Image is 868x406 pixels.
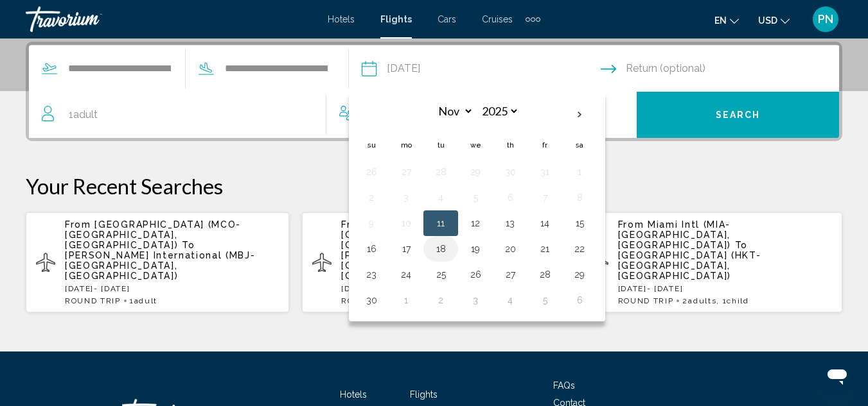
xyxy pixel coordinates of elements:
button: Day 19 [465,240,486,258]
span: PN [818,13,833,26]
button: Day 1 [396,291,416,309]
span: Adults [688,296,716,305]
button: From [GEOGRAPHIC_DATA] (MCO-[GEOGRAPHIC_DATA], [GEOGRAPHIC_DATA]) To [PERSON_NAME] International ... [26,212,289,313]
p: Your Recent Searches [26,173,842,199]
button: Day 5 [465,189,486,207]
button: Day 14 [535,214,555,232]
button: User Menu [809,6,842,33]
select: Select year [477,100,519,123]
span: [GEOGRAPHIC_DATA] (MCO-[GEOGRAPHIC_DATA], [GEOGRAPHIC_DATA]) [65,219,241,250]
button: Change currency [758,11,790,30]
button: Travelers: 1 adult, 0 children [29,92,637,138]
button: Day 28 [535,266,555,283]
select: Select month [432,100,474,123]
a: Travorium [26,6,315,32]
button: Day 2 [430,291,451,309]
span: ROUND TRIP [341,296,397,305]
button: Day 29 [569,266,590,283]
p: [DATE] - [DATE] [65,284,279,293]
button: Day 20 [500,240,520,258]
span: [GEOGRAPHIC_DATA] (MCO-[GEOGRAPHIC_DATA], [GEOGRAPHIC_DATA]) [341,219,517,250]
span: Adult [134,296,157,305]
div: Search widget [29,45,839,138]
span: From [341,219,368,230]
button: Day 26 [465,266,486,283]
span: 1 [130,296,157,305]
button: Day 8 [569,189,590,207]
span: [PERSON_NAME] International (MBJ-[GEOGRAPHIC_DATA], [GEOGRAPHIC_DATA]) [341,250,531,281]
button: Next month [562,100,597,130]
p: [DATE] - [DATE] [341,284,555,293]
span: 1 [69,106,98,124]
button: Day 23 [361,266,382,283]
span: [GEOGRAPHIC_DATA] (HKT-[GEOGRAPHIC_DATA], [GEOGRAPHIC_DATA]) [618,250,761,281]
span: Miami Intl (MIA-[GEOGRAPHIC_DATA], [GEOGRAPHIC_DATA]) [618,219,731,250]
span: From [618,219,644,230]
a: Flights [380,14,412,24]
button: Day 30 [361,291,382,309]
a: FAQs [553,380,575,391]
button: Day 17 [396,240,416,258]
button: Day 4 [430,189,451,207]
button: Day 31 [535,163,555,181]
button: Day 27 [396,163,416,181]
button: Day 22 [569,240,590,258]
button: From [GEOGRAPHIC_DATA] (MCO-[GEOGRAPHIC_DATA], [GEOGRAPHIC_DATA]) To [PERSON_NAME] International ... [302,212,565,313]
button: Day 29 [465,163,486,181]
span: To [182,240,195,250]
span: , 1 [716,296,748,305]
span: Search [716,110,761,121]
span: Adult [73,108,98,121]
button: Search [637,92,839,138]
button: Day 30 [500,163,520,181]
button: Day 7 [535,189,555,207]
button: Extra navigation items [526,9,540,30]
a: Cruises [482,14,513,24]
a: Hotels [328,14,355,24]
button: Day 27 [500,266,520,283]
button: Day 13 [500,214,520,232]
span: USD [758,15,777,26]
button: Day 3 [396,189,416,207]
span: To [735,240,748,250]
button: Day 1 [569,163,590,181]
span: [PERSON_NAME] International (MBJ-[GEOGRAPHIC_DATA], [GEOGRAPHIC_DATA]) [65,250,255,281]
button: Day 24 [396,266,416,283]
span: ROUND TRIP [618,296,674,305]
button: Day 16 [361,240,382,258]
button: Day 6 [569,291,590,309]
button: Day 12 [465,214,486,232]
a: Hotels [340,389,367,400]
button: Day 18 [430,240,451,258]
span: Child [727,296,748,305]
button: Change language [714,11,739,30]
button: Day 5 [535,291,555,309]
span: en [714,15,727,26]
button: Day 25 [430,266,451,283]
button: Day 9 [361,214,382,232]
iframe: Button to launch messaging window [817,355,858,396]
span: ROUND TRIP [65,296,121,305]
p: [DATE] - [DATE] [618,284,832,293]
button: From Miami Intl (MIA-[GEOGRAPHIC_DATA], [GEOGRAPHIC_DATA]) To [GEOGRAPHIC_DATA] (HKT-[GEOGRAPHIC_... [579,212,842,313]
button: Day 21 [535,240,555,258]
span: From [65,219,91,230]
button: Day 4 [500,291,520,309]
span: 2 [682,296,716,305]
button: Return date [601,46,840,92]
button: Day 15 [569,214,590,232]
button: Day 28 [430,163,451,181]
a: Flights [410,389,438,400]
button: Day 2 [361,189,382,207]
button: Day 6 [500,189,520,207]
button: Day 3 [465,291,486,309]
button: Day 10 [396,214,416,232]
button: Day 26 [361,163,382,181]
a: Cars [438,14,456,24]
